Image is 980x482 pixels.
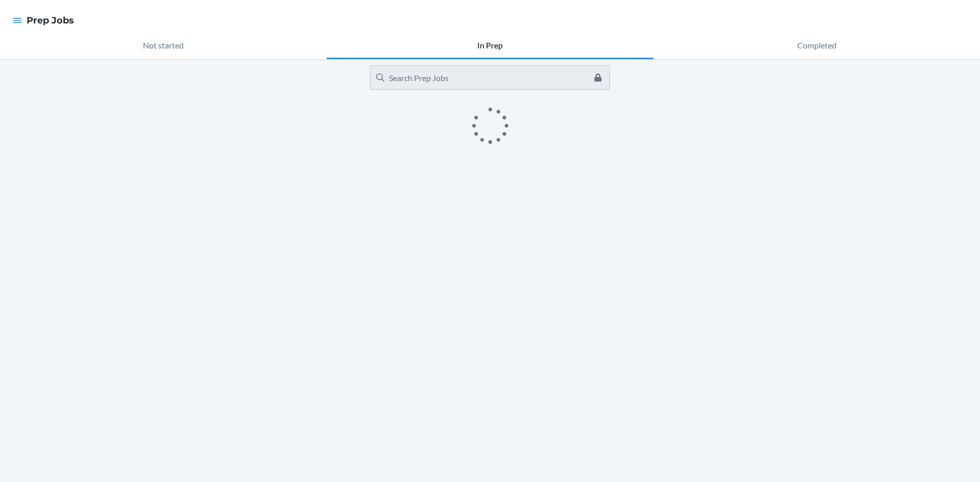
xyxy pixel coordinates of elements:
[27,14,74,27] h4: Prep Jobs
[477,39,503,52] p: In Prep
[370,65,610,90] input: Search Prep Jobs
[653,33,980,59] button: Completed
[143,39,184,52] p: Not started
[327,33,653,59] button: In Prep
[797,39,837,52] p: Completed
